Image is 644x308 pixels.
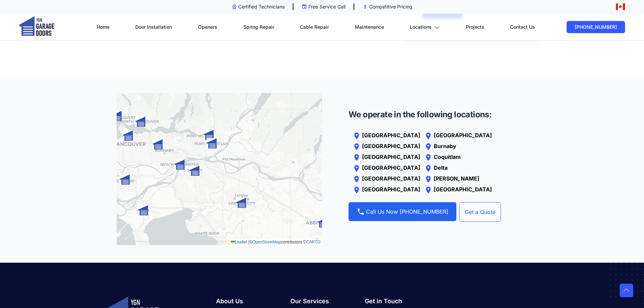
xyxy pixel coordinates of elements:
[207,138,217,148] img: Marker
[123,131,133,141] img: Marker
[410,16,440,39] a: Locations
[243,16,274,39] a: Spring Repair
[434,174,492,183] p: [PERSON_NAME]
[120,174,130,185] img: Marker
[369,3,412,10] p: Competitive Pricing
[97,16,110,39] a: Home
[423,131,492,141] a: [GEOGRAPHIC_DATA]
[459,202,501,222] a: Get a Quote
[236,198,246,208] img: Marker
[434,131,492,139] p: [GEOGRAPHIC_DATA]
[135,117,145,127] img: Marker
[19,16,54,38] img: logo
[362,142,420,150] p: [GEOGRAPHIC_DATA]
[423,141,492,152] a: Burnaby
[434,142,492,150] p: Burnaby
[466,16,484,39] a: Projects
[198,16,217,39] a: Openers
[229,239,322,245] div: © contributors ©
[204,130,214,140] img: Marker
[231,240,247,244] a: Leaflet
[152,139,163,149] img: Marker
[138,205,148,215] img: Marker
[252,240,281,244] a: OpenStreetMap
[308,3,345,10] p: Free Service Call
[510,16,535,39] a: Contact Us
[351,185,420,195] a: [GEOGRAPHIC_DATA]
[216,297,280,306] h4: About Us
[351,141,420,152] a: [GEOGRAPHIC_DATA]
[135,16,172,39] a: Door Installation
[355,16,384,39] a: Maintenance
[351,152,420,163] a: [GEOGRAPHIC_DATA]
[423,174,492,185] a: [PERSON_NAME]
[362,174,420,183] p: [GEOGRAPHIC_DATA]
[306,240,320,244] a: CARTO
[567,21,625,33] a: [PHONE_NUMBER]
[174,160,185,170] img: Marker
[351,163,420,174] a: [GEOGRAPHIC_DATA]
[362,185,420,193] p: [GEOGRAPHIC_DATA]
[351,174,420,185] a: [GEOGRAPHIC_DATA]
[434,164,492,172] p: Delta
[434,185,492,193] p: [GEOGRAPHIC_DATA]
[362,131,420,139] p: [GEOGRAPHIC_DATA]
[362,153,420,161] p: [GEOGRAPHIC_DATA]
[189,166,199,176] img: Marker
[238,3,285,10] p: Certified Technicians
[112,111,122,121] img: Marker
[248,240,249,244] span: |
[575,24,617,30] span: [PHONE_NUMBER]
[290,297,354,306] h4: Our Services
[349,202,456,221] a: Call Us Now [PHONE_NUMBER]
[349,110,501,120] h4: We operate in the following locations:
[423,185,492,195] a: [GEOGRAPHIC_DATA]
[434,153,492,161] p: Coquitlam
[423,163,492,174] a: Delta
[365,297,428,306] h4: Get in Touch
[351,131,420,141] a: [GEOGRAPHIC_DATA]
[300,16,329,39] a: Cable Repair
[423,152,492,163] a: Coquitlam
[362,164,420,172] p: [GEOGRAPHIC_DATA]
[317,217,328,228] img: Marker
